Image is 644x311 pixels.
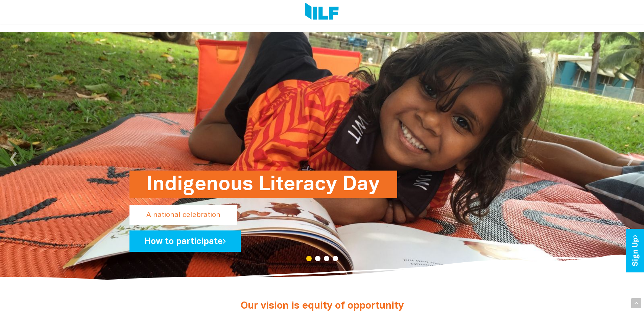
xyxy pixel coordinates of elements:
[306,256,312,261] a: 1
[315,256,320,261] a: 2
[631,298,641,308] div: Scroll Back to Top
[333,256,338,261] a: 4
[129,230,241,252] a: How to participate
[146,171,380,198] h1: Indigenous Literacy Day
[129,205,237,225] p: A national celebration
[324,256,329,261] a: 3
[129,209,363,215] a: Indigenous Literacy Day
[305,3,339,21] img: Logo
